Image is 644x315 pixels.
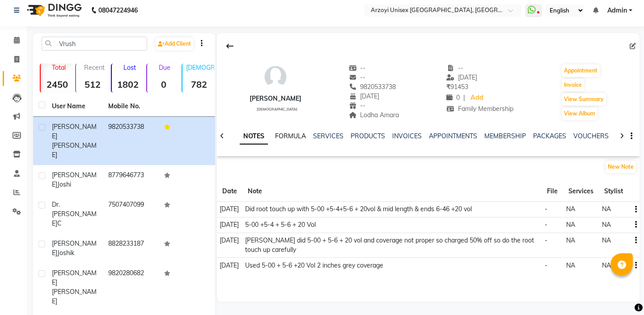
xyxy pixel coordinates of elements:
[349,111,399,119] span: Lodha Amara
[463,93,465,102] span: |
[147,79,180,90] strong: 0
[446,83,450,91] span: ₹
[80,64,109,72] p: Recent
[103,117,159,165] td: 9820533738
[103,195,159,234] td: 7507407099
[220,261,239,269] span: [DATE]
[42,37,147,51] input: Search by Name/Mobile/Email/Code
[602,205,611,213] span: NA
[103,165,159,195] td: 8779646773
[602,261,611,269] span: NA
[602,236,611,244] span: NA
[220,221,239,229] span: [DATE]
[250,94,301,103] div: [PERSON_NAME]
[599,181,628,202] th: Stylist
[545,205,547,213] span: -
[446,83,468,91] span: 91453
[103,96,159,117] th: Mobile No.
[44,64,73,72] p: Total
[313,132,343,140] a: SERVICES
[220,38,239,55] div: Back to Client
[349,64,366,72] span: --
[242,181,542,202] th: Note
[349,83,396,91] span: 9820533738
[52,288,97,305] span: [PERSON_NAME]
[533,132,566,140] a: PACKAGES
[220,205,239,213] span: [DATE]
[607,6,627,15] span: Admin
[156,38,193,50] a: Add Client
[52,269,97,286] span: [PERSON_NAME]
[562,93,606,106] button: View Summary
[545,261,547,269] span: -
[566,261,575,269] span: NA
[52,123,97,140] span: [PERSON_NAME]
[275,132,306,140] a: FORMULA
[566,221,575,229] span: NA
[115,64,144,72] p: Lost
[220,236,239,244] span: [DATE]
[562,64,600,77] button: Appointment
[573,132,609,140] a: VOUCHERS
[429,132,477,140] a: APPOINTMENTS
[446,64,463,72] span: --
[52,200,97,227] span: Dr.[PERSON_NAME]
[606,161,636,173] button: New Note
[103,234,159,263] td: 8828233187
[349,73,366,81] span: --
[257,107,297,111] span: [DEMOGRAPHIC_DATA]
[57,249,74,257] span: Joshik
[446,73,477,81] span: [DATE]
[566,236,575,244] span: NA
[349,92,380,100] span: [DATE]
[545,236,547,244] span: -
[484,132,526,140] a: MEMBERSHIP
[52,171,97,188] span: [PERSON_NAME]
[217,181,242,202] th: Date
[262,64,289,90] img: avatar
[242,217,542,233] td: 5-00 +5-4 + 5-6 + 20 Vol
[446,105,513,113] span: Family Membership
[149,64,180,72] p: Due
[103,263,159,311] td: 9820280682
[545,221,547,229] span: -
[242,202,542,217] td: Did root touch up with 5-00 +5-4+5-6 + 20vol & mid length & ends 6-46 +20 vol
[47,96,103,117] th: User Name
[242,258,542,273] td: Used 5-00 + 5-6 +20 Vol 2 inches grey coverage
[57,180,71,188] span: Joshi
[562,107,597,120] button: View Album
[186,64,215,72] p: [DEMOGRAPHIC_DATA]
[182,79,215,90] strong: 782
[52,141,97,159] span: [PERSON_NAME]
[52,239,97,257] span: [PERSON_NAME]
[41,79,73,90] strong: 2450
[469,92,484,104] a: Add
[602,221,611,229] span: NA
[566,205,575,213] span: NA
[240,128,268,145] a: NOTES
[542,181,563,202] th: File
[562,79,584,91] button: Invoice
[57,219,62,227] span: C
[446,94,460,102] span: 0
[76,79,109,90] strong: 512
[349,102,366,110] span: --
[242,233,542,258] td: [PERSON_NAME] did 5-00 + 5-6 + 20 vol and coverage not proper so charged 50% off so do the root t...
[563,181,599,202] th: Services
[392,132,422,140] a: INVOICES
[351,132,385,140] a: PRODUCTS
[112,79,144,90] strong: 1802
